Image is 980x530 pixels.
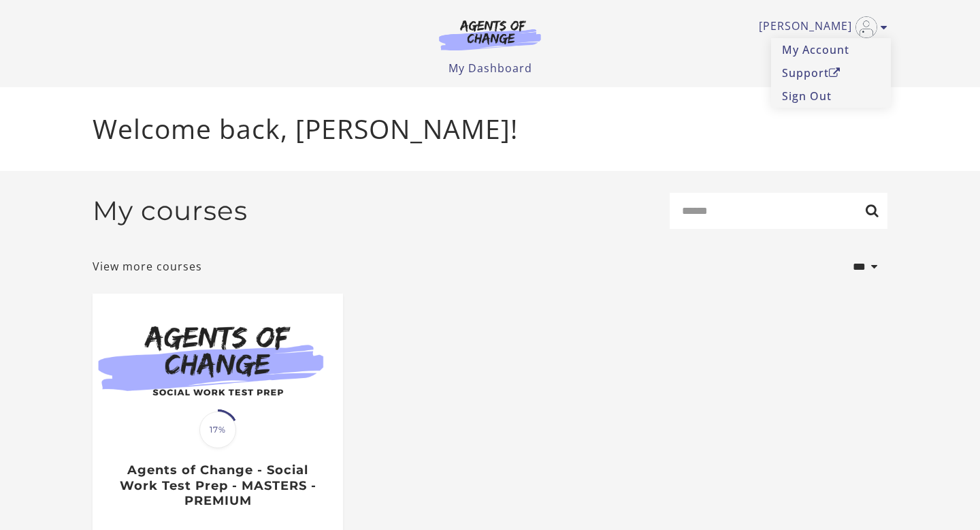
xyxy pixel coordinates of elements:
[93,109,887,149] p: Welcome back, [PERSON_NAME]!
[759,16,881,38] a: Toggle menu
[771,38,891,61] a: My Account
[771,61,891,84] a: SupportOpen in a new window
[829,67,840,78] i: Open in a new window
[425,19,555,50] img: Agents of Change Logo
[199,411,236,448] span: 17%
[93,258,202,275] a: View more courses
[771,84,891,108] a: Sign Out
[93,195,248,227] h2: My courses
[107,463,328,509] h3: Agents of Change - Social Work Test Prep - MASTERS - PREMIUM
[448,61,532,76] a: My Dashboard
